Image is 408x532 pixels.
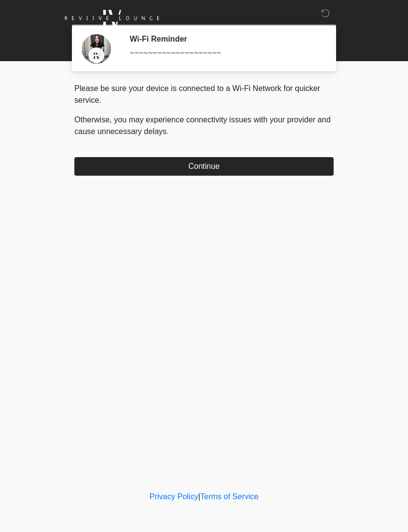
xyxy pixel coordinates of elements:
[130,47,319,59] div: ~~~~~~~~~~~~~~~~~~~~
[200,492,258,501] a: Terms of Service
[150,492,199,501] a: Privacy Policy
[65,7,159,29] img: Reviive Lounge Logo
[74,114,334,138] p: Otherwise, you may experience connectivity issues with your provider and cause unnecessary delays
[130,34,319,44] h2: Wi-Fi Reminder
[74,157,334,176] button: Continue
[198,492,200,501] a: |
[82,34,111,64] img: Agent Avatar
[167,127,169,136] span: .
[74,83,334,106] p: Please be sure your device is connected to a Wi-Fi Network for quicker service.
